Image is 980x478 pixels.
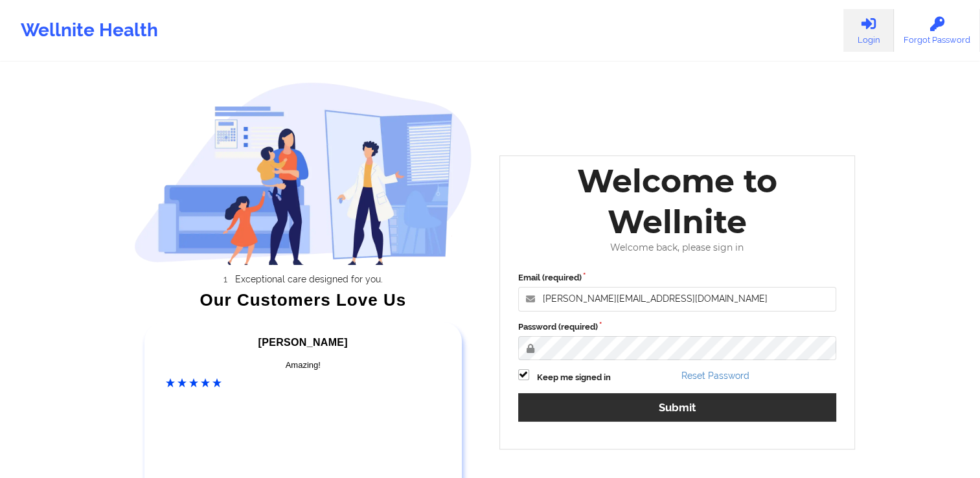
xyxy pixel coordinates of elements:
a: Forgot Password [894,9,980,52]
a: Reset Password [681,370,749,381]
div: Our Customers Love Us [134,293,472,306]
span: [PERSON_NAME] [258,337,348,348]
label: Keep me signed in [537,371,611,384]
div: Welcome back, please sign in [509,242,846,253]
a: Login [843,9,894,52]
button: Submit [518,393,837,421]
img: wellnite-auth-hero_200.c722682e.png [134,82,472,265]
label: Email (required) [518,271,837,284]
input: Email address [518,287,837,312]
li: Exceptional care designed for you. [146,274,472,284]
div: Welcome to Wellnite [509,161,846,242]
label: Password (required) [518,321,837,334]
div: Amazing! [166,359,440,372]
